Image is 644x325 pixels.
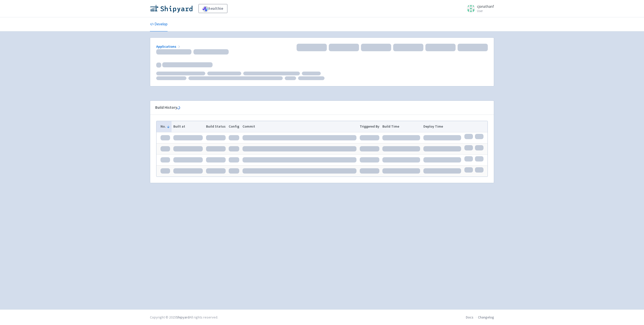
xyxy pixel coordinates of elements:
[227,121,241,132] th: Config
[150,5,192,13] img: Shipyard logo
[160,124,170,129] button: No.
[358,121,381,132] th: Triggered By
[156,44,181,49] a: Applications
[477,9,494,13] small: User
[172,121,204,132] th: Built at
[422,121,463,132] th: Deploy Time
[477,4,494,9] span: cjonathanf
[464,5,494,13] a: cjonathanf User
[478,315,494,319] a: Changelog
[150,315,218,320] div: Copyright © 2025 All rights reserved.
[466,315,473,319] a: Docs
[241,121,358,132] th: Commit
[176,315,189,319] a: Shipyard
[150,17,168,31] a: Develop
[155,105,481,111] div: Build History
[198,4,227,13] a: healthie
[204,121,227,132] th: Build Status
[381,121,422,132] th: Build Time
